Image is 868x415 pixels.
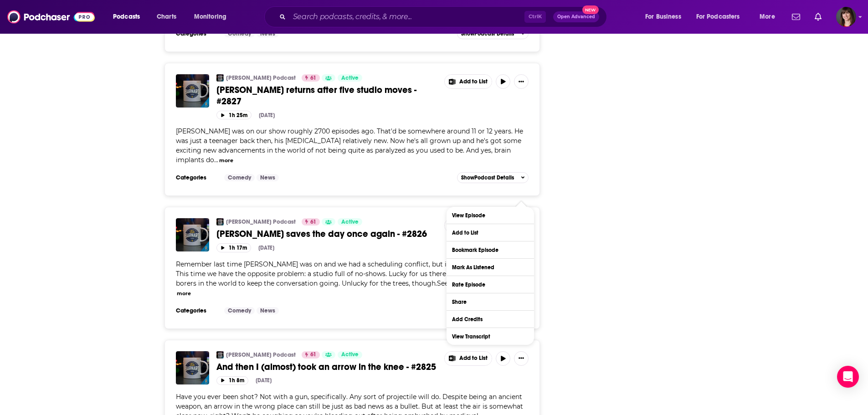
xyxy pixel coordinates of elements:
a: View Transcript [447,328,534,345]
span: Remember last time [PERSON_NAME] was on and we had a scheduling conflict, but it ended up going w... [176,260,525,287]
button: 1h 8m [216,376,248,385]
button: Open AdvancedNew [553,11,599,22]
button: more [177,290,191,297]
span: Charts [157,10,176,23]
button: Show More Button [514,351,529,366]
a: Active [338,351,362,359]
span: Active [341,218,359,227]
span: 61 [310,74,316,83]
span: And then I (almost) took an arrow in the knee - #2825 [216,361,436,373]
a: 61 [302,74,320,82]
button: Add to List [447,224,534,241]
a: Show notifications dropdown [811,9,825,25]
button: ShowPodcast Details [457,172,529,183]
a: News [257,30,279,37]
button: Share [447,293,534,310]
button: Show More Button [445,352,492,365]
h3: Categories [176,307,217,314]
a: [PERSON_NAME] Podcast [226,218,296,225]
span: More [760,10,775,23]
a: [PERSON_NAME] returns after five studio moves - #2827 [216,84,438,107]
button: Add Credits [447,311,534,328]
button: Show More Button [445,75,492,88]
a: And then I (almost) took an arrow in the knee - #2825 [216,361,438,373]
a: [PERSON_NAME] Podcast [226,74,296,82]
img: Tom Barnard Podcast [216,351,224,359]
a: Comedy [224,174,255,181]
button: open menu [107,10,152,24]
button: open menu [753,10,786,24]
button: Mark As Listened [447,259,534,276]
a: Comedy [224,30,255,37]
a: 61 [302,218,320,225]
span: Active [341,74,359,83]
img: User Profile [836,7,856,27]
img: Tom Barnard Podcast [216,74,224,82]
button: more [219,157,233,164]
div: [DATE] [259,112,275,118]
a: Charts [151,10,182,24]
img: Jack Jablonski returns after five studio moves - #2827 [176,74,209,108]
span: Podcasts [113,10,140,23]
a: Active [338,74,362,82]
button: 1h 17m [216,243,251,252]
img: Kenny Anderson saves the day once again - #2826 [176,218,209,251]
a: [PERSON_NAME] saves the day once again - #2826 [216,228,438,240]
a: News [257,174,279,181]
button: open menu [188,10,238,24]
div: [DATE] [258,245,274,251]
a: [PERSON_NAME] Podcast [226,351,296,359]
h3: Categories [176,30,217,37]
button: ShowPodcast Details [457,28,529,39]
span: Active [341,350,359,359]
button: open menu [639,10,693,24]
span: Add to List [459,355,488,362]
span: [PERSON_NAME] returns after five studio moves - #2827 [216,84,416,107]
span: Show Podcast Details [461,31,514,37]
div: Search podcasts, credits, & more... [273,6,616,27]
span: Open Advanced [557,15,595,19]
span: [PERSON_NAME] was on our show roughly 2700 episodes ago. That'd be somewhere around 11 or 12 year... [176,127,523,164]
span: Monitoring [194,10,226,23]
button: 1h 25m [216,111,252,119]
button: Rate Episode [447,276,534,293]
span: ... [214,156,218,164]
input: Search podcasts, credits, & more... [289,10,524,24]
img: Tom Barnard Podcast [216,218,224,225]
span: For Business [645,10,681,23]
img: Podchaser - Follow, Share and Rate Podcasts [7,8,95,26]
a: 61 [302,351,320,359]
div: [DATE] [256,377,272,384]
a: Show notifications dropdown [788,9,804,25]
a: Active [338,218,362,225]
span: [PERSON_NAME] saves the day once again - #2826 [216,228,427,240]
span: Ctrl K [524,11,546,23]
a: News [257,307,279,314]
span: New [582,5,599,14]
span: Add to List [459,78,488,85]
img: And then I (almost) took an arrow in the knee - #2825 [176,351,209,384]
button: Show More Button [514,74,529,89]
div: Open Intercom Messenger [837,366,859,388]
span: For Podcasters [696,10,740,23]
button: Show profile menu [836,7,856,27]
span: 61 [310,350,316,359]
a: Comedy [224,307,255,314]
a: View Episode [447,207,534,224]
button: Bookmark Episode [447,241,534,258]
button: open menu [690,10,753,24]
span: Show Podcast Details [461,174,514,181]
h3: Categories [176,174,217,181]
span: 61 [310,218,316,227]
span: Logged in as AKChaney [836,7,856,27]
